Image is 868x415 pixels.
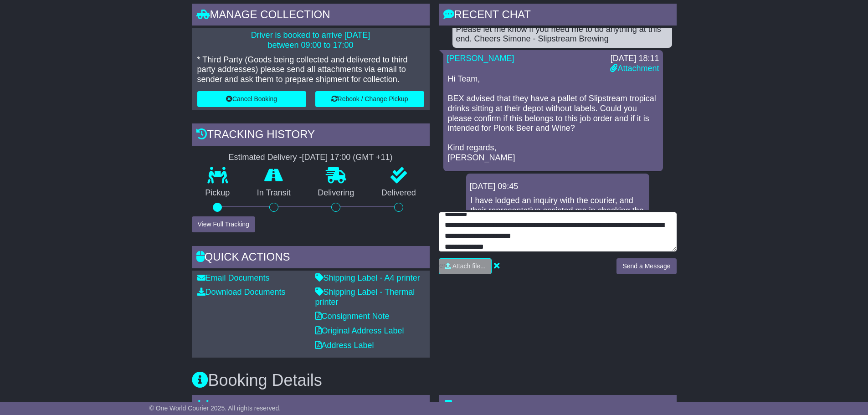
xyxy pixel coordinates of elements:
[197,31,424,50] p: Driver is booked to arrive [DATE] between 09:00 to 17:00
[302,153,393,163] div: [DATE] 17:00 (GMT +11)
[197,273,270,282] a: Email Documents
[304,188,368,198] p: Delivering
[616,258,676,274] button: Send a Message
[315,273,420,282] a: Shipping Label - A4 printer
[243,188,304,198] p: In Transit
[470,182,646,192] div: [DATE] 09:45
[315,326,404,335] a: Original Address Label
[610,54,659,64] div: [DATE] 18:11
[368,188,430,198] p: Delivered
[192,188,244,198] p: Pickup
[192,246,430,271] div: Quick Actions
[192,4,430,28] div: Manage collection
[197,55,424,85] p: * Third Party (Goods being collected and delivered to third party addresses) please send all atta...
[192,216,255,232] button: View Full Tracking
[447,54,514,63] a: [PERSON_NAME]
[315,312,390,321] a: Consignment Note
[197,287,286,297] a: Download Documents
[192,371,677,389] h3: Booking Details
[439,4,677,28] div: RECENT CHAT
[610,64,659,73] a: Attachment
[197,91,306,107] button: Cancel Booking
[192,123,430,148] div: Tracking history
[448,74,658,163] p: Hi Team, BEX advised that they have a pallet of Slipstream tropical drinks sitting at their depot...
[315,287,415,307] a: Shipping Label - Thermal printer
[192,153,430,163] div: Estimated Delivery -
[315,91,424,107] button: Rebook / Change Pickup
[315,341,374,350] a: Address Label
[471,196,645,245] p: I have lodged an inquiry with the courier, and their representative assisted me in checking the s...
[149,405,281,412] span: © One World Courier 2025. All rights reserved.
